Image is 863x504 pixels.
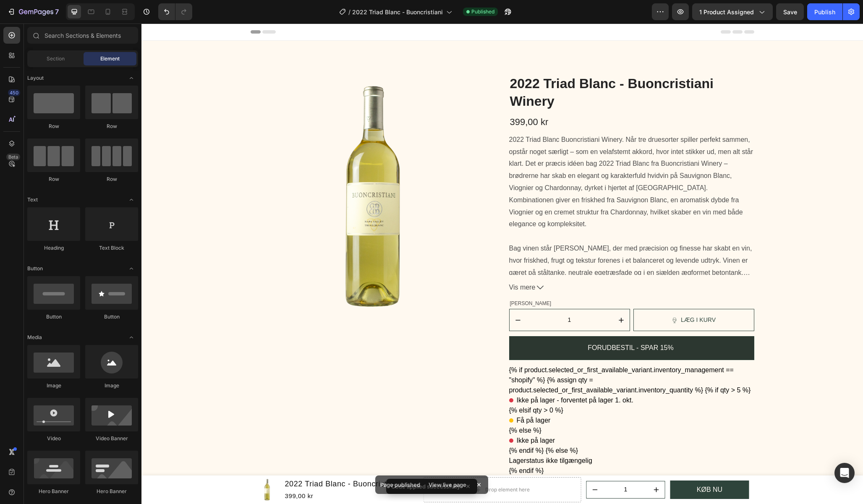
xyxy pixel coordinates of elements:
button: 7 [3,3,63,20]
div: 450 [8,89,20,96]
input: Search Sections & Elements [27,27,138,44]
div: View live page [424,479,471,491]
span: Published [471,8,494,16]
input: quantity [385,286,471,307]
span: Button [27,265,43,272]
span: Layout [27,74,44,82]
button: Save [776,3,804,20]
span: 2022 Triad Blanc - Buoncristiani [352,8,443,16]
div: Drop element here [344,463,388,470]
p: Page published [380,480,420,489]
button: decrement [445,458,462,475]
p: 2022 Triad Blanc Buoncristiani Winery. Når tre druesorter spiller perfekt sammen, opstår noget sæ... [368,112,612,168]
div: Open Intercom Messenger [834,463,855,483]
button: increment [507,458,523,475]
p: Bag vinen står [PERSON_NAME], der med præcision og finesse har skabt en vin, hvor friskhed, frugt... [368,221,611,277]
span: Save [783,8,797,16]
span: Ikke på lager [375,412,414,422]
span: Section [47,55,65,63]
div: Row [85,175,138,183]
div: Video Banner [85,435,138,442]
iframe: Design area [141,24,863,504]
span: Text [27,196,38,204]
button: increment [471,286,488,307]
div: {% if product.selected_or_first_available_variant.inventory_management == "shopify" %} {% assign ... [368,342,613,452]
input: quantity [462,458,507,475]
p: Lagerstatus ikke tilgængelig [368,432,613,442]
span: Media [27,334,42,341]
span: 1 product assigned [699,8,754,16]
div: Button [27,313,80,321]
button: Vis mere [368,258,613,270]
div: Row [27,175,80,183]
button: decrement [368,286,385,307]
div: Image [85,382,138,389]
span: Toggle open [125,262,138,275]
div: fORUDBESTIL - SPAR 15% [446,319,532,331]
h1: 2022 Triad Blanc - Buoncristiani Winery [368,51,613,87]
div: Row [27,123,80,130]
div: Hero Banner [85,488,138,495]
div: Text Block [85,244,138,252]
span: Toggle open [125,71,138,85]
p: [PERSON_NAME] [369,276,612,285]
span: Toggle open [125,331,138,344]
div: Button [85,313,138,321]
p: 7 [55,7,59,17]
div: Image [27,382,80,389]
span: / [348,8,350,16]
div: Hero Banner [27,488,80,495]
div: 399,00 kr [368,92,613,106]
div: Publish [814,8,835,16]
div: Video [27,435,80,442]
div: 399,00 kr [143,467,277,478]
div: KØB NU [555,460,581,473]
button: Publish [807,3,842,20]
div: Row [85,123,138,130]
span: Få på lager [375,392,409,402]
p: Kombinationen giver en friskhed fra Sauvignon Blanc, en aromatisk dybde fra Viognier og en cremet... [368,173,601,204]
span: Vis mere [368,258,394,270]
div: Undo/Redo [158,3,192,20]
span: Ikke på lager - forventet på lager 1. okt. [375,372,492,382]
button: 1 product assigned [692,3,773,20]
img: Buoncristiani Triad Blanc [109,51,354,296]
h2: 2022 Triad Blanc - Buoncristiani Winery [143,454,277,467]
button: læg i kurv [492,285,613,308]
button: fORUDBESTIL - SPAR 15% [368,313,613,337]
div: læg i kurv [539,291,574,302]
span: Element [100,55,120,63]
button: KØB NU [529,457,608,476]
div: Heading [27,244,80,252]
span: Toggle open [125,193,138,206]
div: Beta [6,154,20,160]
